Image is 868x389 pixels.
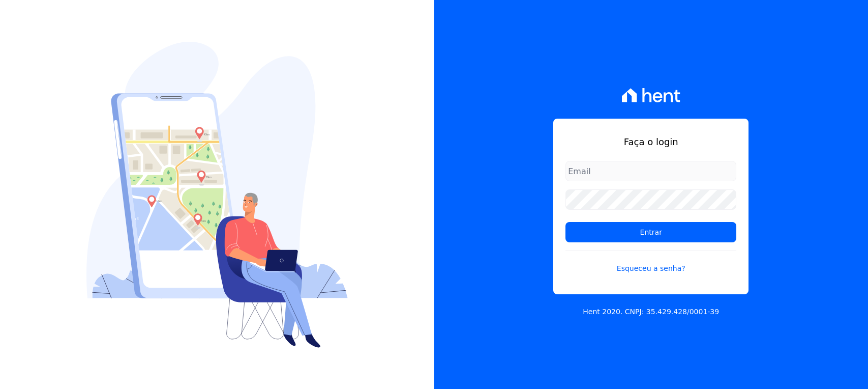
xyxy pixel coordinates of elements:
h1: Faça o login [565,135,736,149]
input: Email [565,161,736,181]
p: Hent 2020. CNPJ: 35.429.428/0001-39 [583,307,719,317]
img: Login [86,42,348,348]
a: Esqueceu a senha? [565,251,736,274]
input: Entrar [565,222,736,242]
